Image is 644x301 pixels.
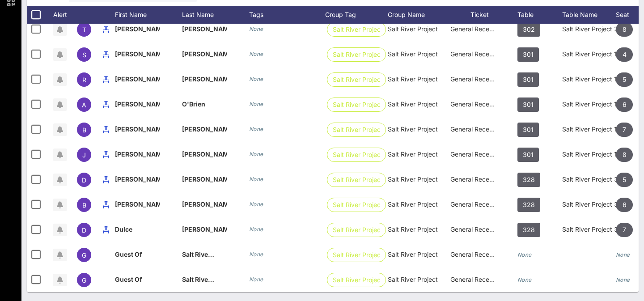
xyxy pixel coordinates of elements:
i: None [517,276,532,283]
div: Last Name [182,6,249,24]
span: Salt River Project [333,48,380,61]
p: Salt Rive… [182,267,227,292]
span: Salt River Project [388,150,438,158]
i: None [249,126,263,132]
span: 5 [623,173,626,187]
span: Salt River Project [388,100,438,108]
span: 301 [523,98,534,112]
p: Guest Of [115,267,160,292]
span: Salt River Project [388,225,438,233]
span: Salt River Project [388,200,438,208]
div: Salt River Project 3 [562,192,616,217]
span: General Reception [450,50,504,58]
span: Salt River Project [333,123,380,136]
span: Salt River Project [333,23,380,36]
span: General Reception [450,200,504,208]
p: [PERSON_NAME] [115,192,160,217]
span: 328 [523,223,535,237]
i: None [616,251,630,258]
i: None [517,251,532,258]
span: 7 [623,123,626,137]
span: B [82,126,86,134]
span: General Reception [450,150,504,158]
div: Salt River Project 3 [562,217,616,242]
span: 5 [623,72,626,87]
i: None [249,51,263,57]
span: 4 [623,47,627,62]
span: Salt River Project [333,98,380,111]
span: 6 [623,198,627,212]
span: 301 [523,148,534,162]
p: [PERSON_NAME] [182,67,227,92]
span: General Reception [450,25,504,33]
span: Salt River Project [388,175,438,183]
span: 328 [523,198,535,212]
span: General Reception [450,75,504,83]
span: 302 [523,22,535,37]
span: General Reception [450,175,504,183]
span: 6 [623,98,627,112]
p: [PERSON_NAME] [115,92,160,117]
i: None [249,226,263,233]
div: Group Tag [325,6,388,24]
span: 301 [523,47,534,62]
i: None [249,151,263,157]
p: [PERSON_NAME] [115,42,160,67]
div: Table Name [562,6,616,24]
span: General Reception [450,100,504,108]
span: G [82,276,86,284]
p: O'Brien [182,92,227,117]
span: Salt River Project [333,198,380,212]
span: R [82,76,86,84]
i: None [249,25,263,32]
div: Tags [249,6,325,24]
span: 301 [523,72,534,87]
p: [PERSON_NAME] [182,192,227,217]
div: First Name [115,6,182,24]
i: None [249,101,263,107]
p: Salt Rive… [182,242,227,267]
p: [PERSON_NAME] [115,142,160,167]
p: [PERSON_NAME] [115,117,160,142]
span: S [82,51,86,59]
p: [PERSON_NAME] [182,142,227,167]
span: B [82,201,86,209]
i: None [616,276,630,283]
span: A [82,101,86,109]
div: Group Name [388,6,450,24]
div: Salt River Project 3 [562,167,616,192]
i: None [249,251,263,258]
span: Salt River Project [333,173,380,187]
div: Salt River Project 2 [562,17,616,42]
div: Alert [49,6,71,24]
i: None [249,201,263,208]
span: General Reception [450,225,504,233]
span: Salt River Project [333,248,380,262]
span: General Reception [450,125,504,133]
span: General Reception [450,250,504,258]
span: 301 [523,123,534,137]
span: Salt River Project [333,73,380,86]
span: Salt River Project [388,250,438,258]
span: Salt River Project [333,148,380,161]
span: Salt River Project [388,25,438,33]
span: Salt River Project [333,273,380,287]
span: General Reception [450,276,504,283]
p: [PERSON_NAME] [182,42,227,67]
i: None [249,276,263,283]
div: Salt River Project 1 [562,92,616,117]
span: Salt River Project [388,276,438,283]
div: Salt River Project 1 [562,42,616,67]
div: Ticket [450,6,517,24]
p: [PERSON_NAME] [115,17,160,42]
span: Salt River Project [388,50,438,58]
div: Table [517,6,562,24]
span: 328 [523,173,535,187]
div: Salt River Project 1 [562,142,616,167]
p: [PERSON_NAME] [182,117,227,142]
p: [PERSON_NAME] [182,167,227,192]
p: [PERSON_NAME] [182,17,227,42]
span: G [82,251,86,259]
span: 8 [623,148,627,162]
i: None [249,176,263,182]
